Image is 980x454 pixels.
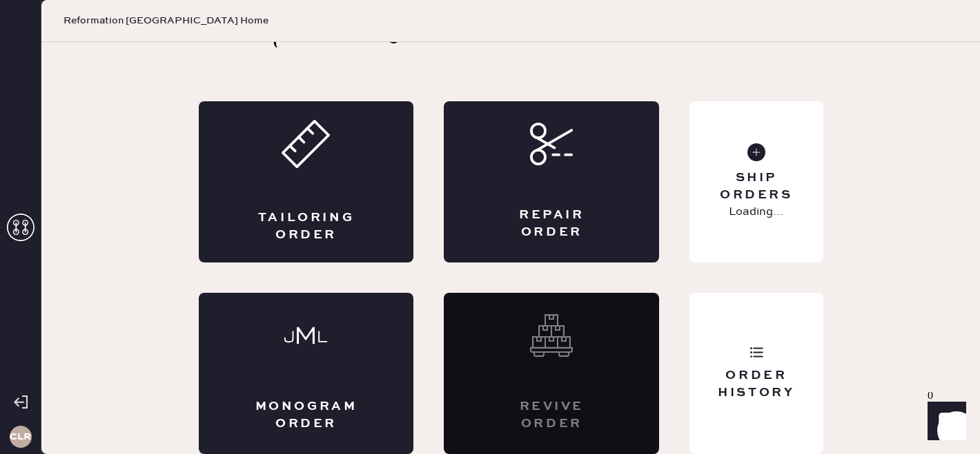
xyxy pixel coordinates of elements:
[729,204,783,220] p: Loading...
[444,293,659,454] div: Interested? Contact us at care@hemster.co
[700,367,812,402] div: Order History
[499,398,604,433] div: Revive order
[63,14,268,28] span: Reformation [GEOGRAPHIC_DATA] Home
[499,207,604,241] div: Repair Order
[254,398,359,433] div: Monogram Order
[254,209,359,244] div: Tailoring Order
[700,169,812,204] div: Ship Orders
[914,392,974,451] iframe: Front Chat
[10,432,31,442] h3: CLR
